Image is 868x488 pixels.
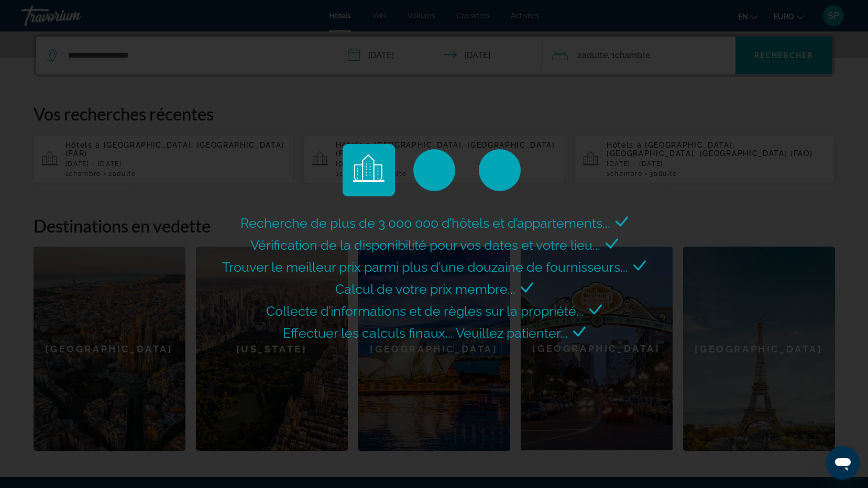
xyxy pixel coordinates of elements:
span: Collecte d’informations et de règles sur la propriété... [266,303,584,319]
span: Recherche de plus de 3 000 000 d’hôtels et d’appartements... [240,215,610,231]
span: Calcul de votre prix membre... [335,281,515,297]
iframe: Bouton de lancement de la fenêtre de messagerie [826,446,860,480]
span: Trouver le meilleur prix parmi plus d’une douzaine de fournisseurs... [222,259,628,275]
span: Vérification de la disponibilité pour vos dates et votre lieu... [250,237,600,253]
span: Effectuer les calculs finaux... Veuillez patienter... [283,325,568,341]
